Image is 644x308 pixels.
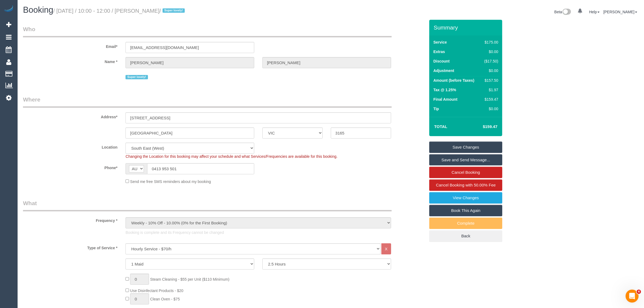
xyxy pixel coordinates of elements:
[433,58,450,64] label: Discount
[429,230,502,242] a: Back
[23,96,392,108] legend: Where
[436,183,496,187] span: Cancel Booking with 50.00% Fee
[150,297,180,301] span: Clean Oven - $75
[467,124,497,129] h4: $159.47
[262,57,391,68] input: Last Name*
[19,143,121,150] label: Location
[482,87,498,93] div: $1.97
[637,290,641,294] span: 4
[23,199,392,211] legend: What
[130,289,183,293] span: Use Disinfectant Products - $20
[19,57,121,64] label: Name *
[433,68,454,73] label: Adjustment
[626,290,639,303] iframe: Intercom live chat
[482,40,498,45] div: $175.00
[150,277,229,281] span: Steam Cleaning - $55 per Unit ($110 Minimum)
[482,78,498,83] div: $157.50
[482,58,498,64] div: ($17.50)
[19,112,121,120] label: Address*
[429,142,502,153] a: Save Changes
[433,87,456,93] label: Tax @ 1.25%
[23,5,53,15] span: Booking
[163,8,185,13] span: Super lovely!
[126,154,337,159] span: Changing the Location for this booking may affect your schedule and what Services/Frequencies are...
[603,10,637,14] a: [PERSON_NAME]
[429,154,502,166] a: Save and Send Message...
[482,49,498,54] div: $0.00
[482,97,498,102] div: $159.47
[429,192,502,204] a: View Changes
[126,75,148,79] span: Super lovely!
[19,216,121,223] label: Frequency *
[482,68,498,73] div: $0.00
[562,9,571,16] img: New interface
[433,40,447,45] label: Service
[3,5,14,13] img: Automaid Logo
[433,49,445,54] label: Extras
[126,57,254,68] input: First Name*
[126,42,254,53] input: Email*
[554,10,571,14] a: Beta
[429,205,502,216] a: Book This Again
[19,243,121,251] label: Type of Service *
[482,106,498,112] div: $0.00
[160,8,186,14] span: /
[126,230,391,235] p: Booking is complete and its Frequency cannot be changed
[589,10,600,14] a: Help
[126,127,254,139] input: Suburb*
[429,167,502,178] a: Cancel Booking
[433,106,439,112] label: Tip
[19,163,121,171] label: Phone*
[53,8,186,14] small: / [DATE] / 10:00 - 12:00 / [PERSON_NAME]
[434,24,500,31] h3: Summary
[429,179,502,191] a: Cancel Booking with 50.00% Fee
[434,124,447,129] strong: Total
[433,78,474,83] label: Amount (before Taxes)
[433,97,457,102] label: Final Amount
[147,163,254,174] input: Phone*
[130,179,211,184] span: Send me free SMS reminders about my booking
[331,127,391,139] input: Post Code*
[19,42,121,49] label: Email*
[23,25,392,37] legend: Who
